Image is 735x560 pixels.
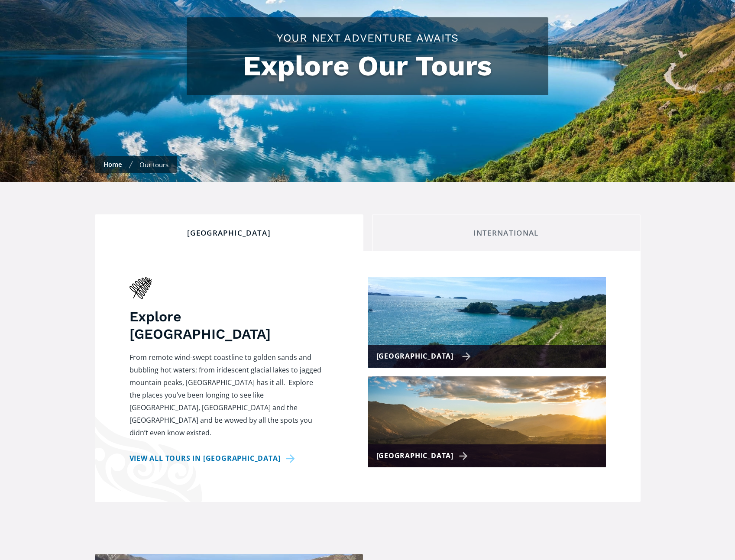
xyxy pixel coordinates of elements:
[376,350,471,363] div: [GEOGRAPHIC_DATA]
[130,452,298,465] a: View all tours in [GEOGRAPHIC_DATA]
[368,277,606,368] a: [GEOGRAPHIC_DATA]
[130,351,324,439] p: From remote wind-swept coastline to golden sands and bubbling hot waters; from iridescent glacial...
[195,50,540,82] h1: Explore Our Tours
[102,228,356,238] div: [GEOGRAPHIC_DATA]
[104,160,122,168] a: Home
[95,156,177,173] nav: breadcrumbs
[195,30,540,45] h2: Your Next Adventure Awaits
[368,376,606,467] a: [GEOGRAPHIC_DATA]
[376,450,471,462] div: [GEOGRAPHIC_DATA]
[379,228,633,238] div: International
[139,160,168,169] div: Our tours
[130,308,324,343] h3: Explore [GEOGRAPHIC_DATA]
